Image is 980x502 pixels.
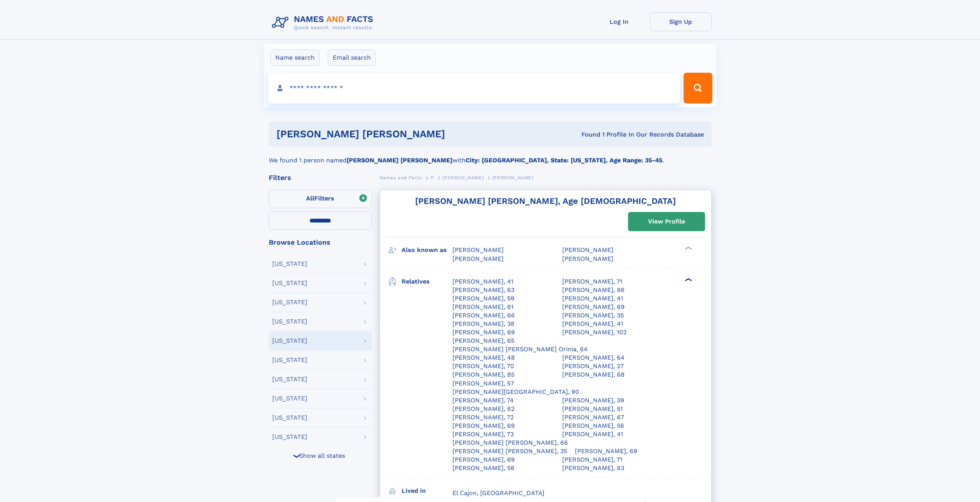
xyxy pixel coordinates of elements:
a: [PERSON_NAME], 69 [575,447,637,455]
a: [PERSON_NAME], 41 [562,320,623,328]
a: [PERSON_NAME], 69 [452,422,515,430]
div: [PERSON_NAME], 66 [452,311,515,320]
div: [US_STATE] [272,299,307,305]
a: [PERSON_NAME], 41 [562,294,623,303]
h3: Also known as [402,243,452,257]
label: Email search [328,50,376,66]
div: [US_STATE] [272,376,307,382]
a: [PERSON_NAME], 68 [562,370,625,379]
a: Sign Up [650,12,712,31]
div: [PERSON_NAME], 41 [452,277,513,286]
a: [PERSON_NAME] [PERSON_NAME], 66 [452,439,568,447]
span: [PERSON_NAME] [493,175,534,180]
a: [PERSON_NAME], 27 [562,362,624,370]
a: [PERSON_NAME] [PERSON_NAME] Orinia, 64 [452,345,588,354]
span: [PERSON_NAME] [442,175,484,180]
h1: [PERSON_NAME] [PERSON_NAME] [276,129,513,139]
a: [PERSON_NAME], 74 [452,396,514,405]
span: [PERSON_NAME] [562,246,613,254]
div: ❯ [292,453,301,458]
a: [PERSON_NAME], 71 [562,277,622,286]
div: [US_STATE] [272,357,307,363]
div: [PERSON_NAME], 85 [452,370,514,379]
div: [US_STATE] [272,395,307,402]
a: [PERSON_NAME], 58 [452,464,514,472]
button: Search Button [683,73,712,103]
a: [PERSON_NAME], 51 [562,405,623,413]
div: Browse Locations [269,239,372,246]
div: ❯ [683,277,692,282]
div: [US_STATE] [272,319,307,325]
a: [PERSON_NAME], 38 [452,320,514,328]
a: [PERSON_NAME], 35 [562,311,624,320]
a: [PERSON_NAME], 102 [562,328,627,337]
span: P [431,175,434,180]
a: [PERSON_NAME], 67 [562,413,624,422]
a: [PERSON_NAME], 57 [452,379,514,388]
div: Show all states [269,446,372,465]
a: [PERSON_NAME] [PERSON_NAME], Age [DEMOGRAPHIC_DATA] [415,196,676,206]
a: [PERSON_NAME], 59 [452,294,514,303]
h3: Relatives [402,275,452,288]
a: [PERSON_NAME], 71 [562,455,622,464]
span: El Cajon, [GEOGRAPHIC_DATA] [452,489,544,497]
a: [PERSON_NAME][GEOGRAPHIC_DATA], 90 [452,388,579,396]
div: [US_STATE] [272,280,307,286]
h3: Lived in [402,484,452,497]
a: [PERSON_NAME], 69 [562,303,625,311]
a: [PERSON_NAME], 48 [452,354,515,362]
span: All [306,195,314,202]
label: Name search [270,50,320,66]
a: [PERSON_NAME], 69 [452,455,515,464]
div: We found 1 person named with . [269,147,712,165]
span: [PERSON_NAME] [452,246,504,254]
img: Logo Names and Facts [269,12,380,33]
a: [PERSON_NAME], 62 [452,405,514,413]
div: Filters [269,174,372,181]
div: [PERSON_NAME], 69 [452,328,515,337]
a: [PERSON_NAME], 70 [452,362,514,370]
div: [US_STATE] [272,434,307,440]
div: [US_STATE] [272,261,307,267]
a: View Profile [628,212,705,231]
a: [PERSON_NAME], 61 [452,303,513,311]
a: [PERSON_NAME], 73 [452,430,514,439]
a: [PERSON_NAME], 63 [562,464,624,472]
div: Found 1 Profile In Our Records Database [513,130,704,139]
b: [PERSON_NAME] [PERSON_NAME] [347,157,452,164]
div: [PERSON_NAME], 72 [452,413,514,422]
div: [PERSON_NAME] [PERSON_NAME], 35 [452,447,567,455]
div: [PERSON_NAME], 63 [452,286,514,294]
a: [PERSON_NAME], 56 [562,422,624,430]
div: [US_STATE] [272,415,307,421]
a: [PERSON_NAME], 86 [562,286,625,294]
a: [PERSON_NAME], 39 [562,396,624,405]
a: Names and Facts [380,173,422,182]
a: [PERSON_NAME], 66 [452,472,515,481]
div: View Profile [648,213,685,230]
